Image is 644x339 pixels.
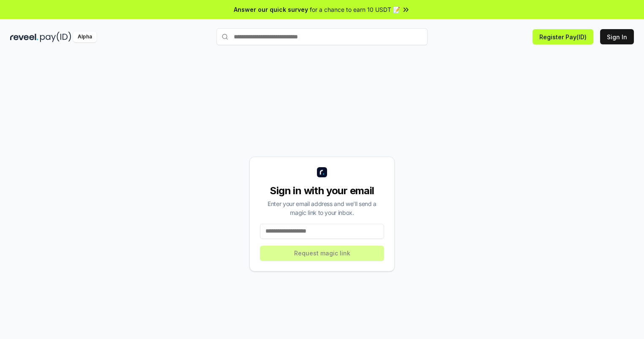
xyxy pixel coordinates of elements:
span: Answer our quick survey [234,5,308,14]
button: Register Pay(ID) [533,29,593,44]
div: Enter your email address and we’ll send a magic link to your inbox. [260,199,384,217]
button: Sign In [600,29,634,44]
span: for a chance to earn 10 USDT 📝 [310,5,400,14]
img: reveel_dark [10,32,38,42]
img: pay_id [40,32,71,42]
img: logo_small [317,167,327,177]
div: Alpha [73,32,97,42]
div: Sign in with your email [260,184,384,198]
